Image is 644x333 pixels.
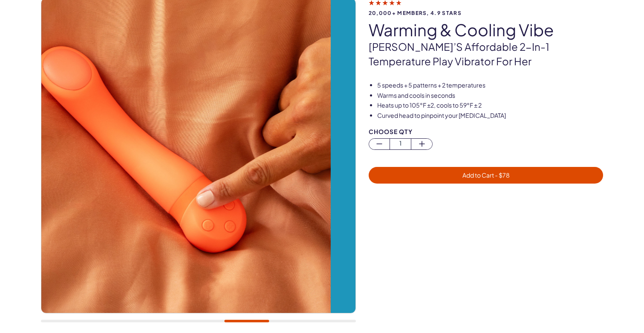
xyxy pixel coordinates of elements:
span: Add to Cart [462,171,510,179]
div: Choose Qty [369,129,604,135]
span: - $ 78 [494,171,510,179]
span: 20,000+ members, 4.9 stars [369,10,604,16]
span: 1 [390,139,411,149]
li: 5 speeds + 5 patterns + 2 temperatures [377,81,604,90]
p: [PERSON_NAME]’s affordable 2-in-1 temperature play vibrator for her [369,40,604,68]
li: Warms and cools in seconds [377,91,604,100]
button: Add to Cart - $78 [369,167,604,184]
li: Curved head to pinpoint your [MEDICAL_DATA] [377,111,604,120]
li: Heats up to 105°F ±2, cools to 59°F ± 2 [377,101,604,110]
h1: Warming & Cooling Vibe [369,21,604,39]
